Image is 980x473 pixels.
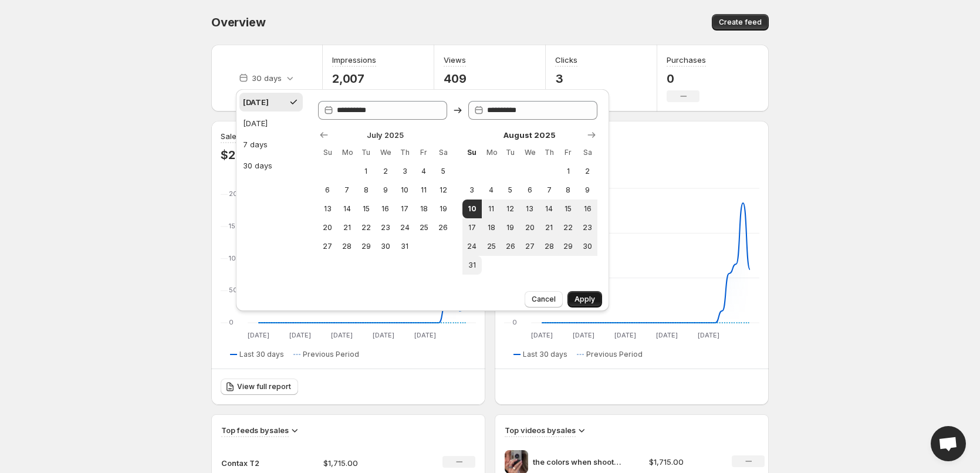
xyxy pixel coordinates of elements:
text: [DATE] [373,331,394,339]
div: [DATE] [243,96,269,108]
span: 19 [438,204,448,214]
button: Tuesday August 26 2025 [501,237,520,256]
span: 12 [438,185,448,195]
span: 3 [400,167,410,176]
span: 8 [563,185,573,195]
span: 22 [361,223,371,232]
span: Create feed [719,18,762,27]
text: [DATE] [414,331,436,339]
span: We [380,148,390,157]
button: Tuesday August 12 2025 [501,200,520,218]
span: 13 [525,204,535,214]
p: $2,799.96 [221,148,279,162]
span: 12 [505,204,515,214]
p: 3 [555,72,588,86]
button: Tuesday July 22 2025 [356,218,376,237]
span: Sa [438,148,448,157]
span: 7 [544,185,554,195]
span: 29 [563,242,573,251]
span: 4 [486,185,496,195]
button: Thursday August 14 2025 [539,200,559,218]
span: 25 [486,242,496,251]
button: Thursday July 31 2025 [395,237,414,256]
button: Sunday July 20 2025 [318,218,337,237]
span: 20 [525,223,535,232]
span: 5 [438,167,448,176]
button: Friday July 11 2025 [414,181,434,200]
button: Wednesday August 27 2025 [520,237,539,256]
span: 24 [467,242,477,251]
span: Th [400,148,410,157]
p: Contax T2 [221,457,280,469]
button: Sunday July 6 2025 [318,181,337,200]
button: Tuesday July 8 2025 [356,181,376,200]
button: Saturday August 16 2025 [578,200,597,218]
text: [DATE] [331,331,353,339]
th: Thursday [395,143,414,162]
text: 2000 [229,190,247,198]
span: 17 [400,204,410,214]
span: 15 [361,204,371,214]
span: 29 [361,242,371,251]
button: Monday July 28 2025 [337,237,357,256]
span: 9 [583,185,593,195]
span: Fr [419,148,429,157]
span: 4 [419,167,429,176]
button: Start of range Today Sunday August 10 2025 [462,200,482,218]
span: 24 [400,223,410,232]
span: Th [544,148,554,157]
button: Sunday August 31 2025 [462,256,482,275]
button: Thursday July 10 2025 [395,181,414,200]
button: 7 days [239,135,303,154]
h3: Clicks [555,54,577,66]
th: Thursday [539,143,559,162]
span: 27 [525,242,535,251]
button: Tuesday July 15 2025 [356,200,376,218]
th: Wednesday [520,143,539,162]
span: 18 [419,204,429,214]
button: Create feed [712,14,769,31]
span: 28 [342,242,352,251]
button: Saturday July 12 2025 [434,181,453,200]
th: Friday [414,143,434,162]
h3: Top videos by sales [505,424,576,436]
span: 31 [467,261,477,270]
button: Friday August 15 2025 [559,200,578,218]
span: 31 [400,242,410,251]
button: Friday August 22 2025 [559,218,578,237]
button: Friday August 29 2025 [559,237,578,256]
span: 25 [419,223,429,232]
span: 27 [323,242,333,251]
span: 8 [361,185,371,195]
button: Saturday August 2 2025 [578,162,597,181]
button: Wednesday July 30 2025 [376,237,395,256]
span: 15 [563,204,573,214]
span: Su [467,148,477,157]
button: Monday August 25 2025 [482,237,501,256]
span: View full report [237,382,291,391]
th: Monday [337,143,357,162]
button: Tuesday July 29 2025 [356,237,376,256]
text: 0 [229,318,234,326]
button: Sunday August 24 2025 [462,237,482,256]
a: Open chat [931,426,966,461]
button: Saturday August 9 2025 [578,181,597,200]
button: Saturday August 23 2025 [578,218,597,237]
button: Cancel [525,291,563,308]
button: Wednesday August 20 2025 [520,218,539,237]
div: 7 days [243,138,268,150]
span: 10 [400,185,410,195]
span: 7 [342,185,352,195]
h3: Sales [221,130,241,142]
button: Wednesday August 13 2025 [520,200,539,218]
span: 16 [583,204,593,214]
span: 26 [505,242,515,251]
button: Wednesday July 16 2025 [376,200,395,218]
span: 23 [583,223,593,232]
button: Show previous month, June 2025 [316,127,332,143]
span: 1 [361,167,371,176]
p: 409 [444,72,477,86]
button: Sunday August 3 2025 [462,181,482,200]
button: [DATE] [239,93,303,112]
th: Friday [559,143,578,162]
